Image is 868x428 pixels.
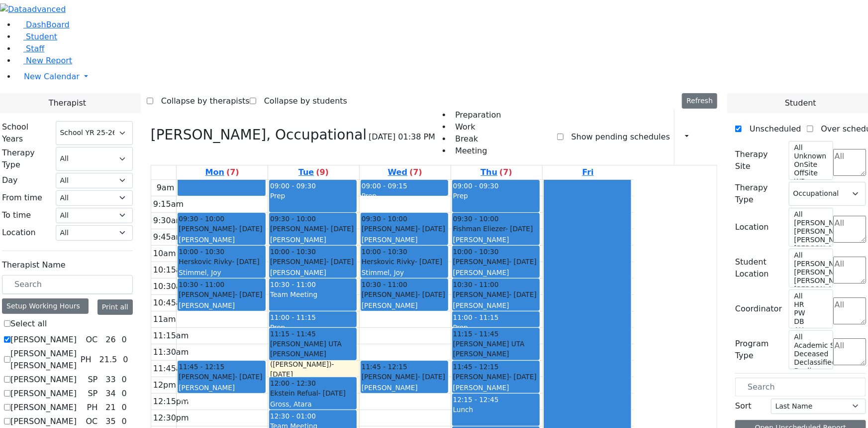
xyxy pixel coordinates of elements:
[270,214,316,224] span: 09:30 - 10:00
[83,402,102,414] div: PH
[793,160,827,169] option: OnSite
[418,225,445,233] span: - [DATE]
[270,268,356,278] div: [PERSON_NAME]
[793,350,827,358] option: Deceased
[362,280,407,289] span: 10:30 - 11:00
[151,297,191,309] div: 10:45am
[103,334,117,346] div: 26
[418,373,445,381] span: - [DATE]
[833,257,866,284] textarea: Search
[203,165,241,179] a: September 15, 2025
[179,235,264,245] div: [PERSON_NAME]
[179,312,264,322] div: 1-2
[505,225,533,233] span: - [DATE]
[179,372,264,382] div: [PERSON_NAME]
[453,191,539,201] div: Prep
[179,289,264,299] div: [PERSON_NAME]
[10,334,77,346] label: [PERSON_NAME]
[453,257,539,267] div: [PERSON_NAME]
[270,399,356,409] div: Gross, Atara
[509,373,537,381] span: - [DATE]
[735,221,769,233] label: Location
[151,231,186,243] div: 9:45am
[509,290,537,298] span: - [DATE]
[693,129,698,145] div: Report
[362,372,447,382] div: [PERSON_NAME]
[179,362,224,372] span: 11:45 - 12:15
[270,257,356,267] div: [PERSON_NAME]
[453,329,499,339] span: 11:15 - 11:45
[451,121,501,133] li: Work
[77,354,96,366] div: PH
[270,224,356,234] div: [PERSON_NAME]
[453,224,539,234] div: Fishman Eliezer
[151,264,191,276] div: 10:15am
[10,374,77,386] label: [PERSON_NAME]
[362,268,447,278] div: Stimmel, Joy
[16,20,70,29] a: DashBoard
[270,412,316,420] span: 12:30 - 01:00
[793,358,827,367] option: Declassified
[793,341,827,350] option: Academic Support
[103,416,117,428] div: 35
[509,258,537,266] span: - [DATE]
[2,298,89,314] div: Setup Working Hours
[120,402,129,414] div: 0
[316,166,329,178] label: (9)
[326,225,354,233] span: - [DATE]
[151,396,191,408] div: 12:15pm
[453,300,539,310] div: [PERSON_NAME]
[453,362,499,372] span: 11:45 - 12:15
[120,388,129,400] div: 0
[10,402,77,414] label: [PERSON_NAME]
[235,373,262,381] span: - [DATE]
[270,247,316,257] span: 10:00 - 10:30
[232,258,259,266] span: - [DATE]
[120,374,129,386] div: 0
[793,169,827,177] option: OffSite
[793,309,827,317] option: PW
[24,72,80,81] span: New Calendar
[793,326,827,334] option: AH
[84,374,101,386] div: SP
[270,281,316,288] span: 10:30 - 11:00
[270,349,356,379] div: [PERSON_NAME] ([PERSON_NAME])
[362,235,447,245] div: [PERSON_NAME]
[362,394,447,404] div: A-1
[82,334,102,346] div: OC
[270,360,334,378] span: - [DATE]
[362,191,447,201] div: Prep
[453,322,539,332] div: Prep
[120,334,129,346] div: 0
[833,149,866,176] textarea: Search
[155,182,177,194] div: 9am
[362,182,407,190] span: 09:00 - 09:15
[453,214,499,224] span: 09:30 - 10:00
[97,354,119,366] div: 21.5
[735,182,783,206] label: Therapy Type
[453,349,539,379] div: [PERSON_NAME] ([PERSON_NAME])
[682,93,717,109] button: Refresh
[151,412,191,424] div: 12:30pm
[793,268,827,277] option: [PERSON_NAME] 4
[735,256,783,280] label: Student Location
[735,338,783,362] label: Program Type
[564,129,670,145] label: Show pending schedules
[179,383,264,393] div: [PERSON_NAME]
[833,216,866,243] textarea: Search
[451,133,501,145] li: Break
[270,235,356,245] div: [PERSON_NAME]
[453,280,499,289] span: 10:30 - 11:00
[151,379,178,391] div: 12pm
[2,275,133,294] input: Search
[2,209,31,221] label: To time
[362,383,447,393] div: [PERSON_NAME]
[179,224,264,234] div: [PERSON_NAME]
[270,289,356,299] div: Team Meeting
[26,20,70,29] span: DashBoard
[151,313,178,325] div: 11am
[2,174,18,186] label: Day
[479,165,514,179] a: September 18, 2025
[418,290,445,298] span: - [DATE]
[451,145,501,157] li: Meeting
